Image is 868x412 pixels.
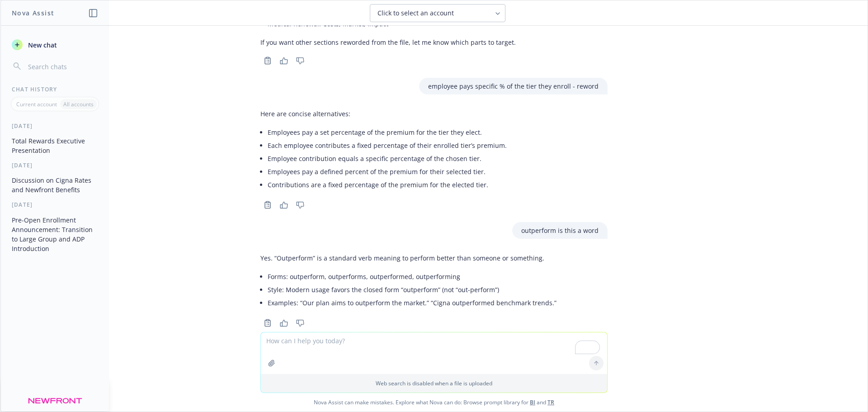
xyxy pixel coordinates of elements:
button: Discussion on Cigna Rates and Newfront Benefits [8,173,102,197]
li: Employee contribution equals a specific percentage of the chosen tier. [268,152,507,165]
p: employee pays specific % of the tier they enroll - reword [428,81,599,91]
li: Style: Modern usage favors the closed form “outperform” (not “out-perform”) [268,283,557,296]
svg: Copy to clipboard [264,57,272,65]
a: TR [547,398,554,406]
textarea: To enrich screen reader interactions, please activate Accessibility in Grammarly extension settings [261,332,607,374]
button: Thumbs down [293,54,307,67]
button: New chat [8,37,102,53]
span: Click to select an account [377,9,454,18]
svg: Copy to clipboard [264,319,272,327]
div: [DATE] [1,201,109,208]
svg: Copy to clipboard [264,201,272,209]
div: Chat History [1,85,109,93]
li: Employees pay a set percentage of the premium for the tier they elect. [268,126,507,139]
li: Examples: “Our plan aims to outperform the market.” “Cigna outperformed benchmark trends.” [268,296,557,309]
span: Nova Assist can make mistakes. Explore what Nova can do: Browse prompt library for and [4,393,864,412]
p: All accounts [63,100,94,108]
input: Search chats [26,60,98,73]
li: Each employee contributes a fixed percentage of their enrolled tier’s premium. [268,139,507,152]
span: New chat [26,40,57,50]
p: outperform is this a word [521,226,599,235]
button: Thumbs down [293,199,307,211]
li: Contributions are a fixed percentage of the premium for the elected tier. [268,178,507,191]
div: [DATE] [1,161,109,169]
a: BI [530,398,535,406]
div: [DATE] [1,122,109,130]
p: Yes. “Outperform” is a standard verb meaning to perform better than someone or something. [260,253,557,263]
p: If you want other sections reworded from the file, let me know which parts to target. [260,38,516,47]
p: Here are concise alternatives: [260,109,507,118]
p: Web search is disabled when a file is uploaded [266,379,602,387]
button: Click to select an account [370,4,505,22]
button: Pre-Open Enrollment Announcement: Transition to Large Group and ADP Introduction [8,213,102,256]
li: Employees pay a defined percent of the premium for their selected tier. [268,165,507,178]
p: Current account [16,100,57,108]
button: Total Rewards Executive Presentation [8,133,102,158]
button: Thumbs down [293,317,307,329]
h1: Nova Assist [12,8,54,18]
li: Forms: outperform, outperforms, outperformed, outperforming [268,270,557,283]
